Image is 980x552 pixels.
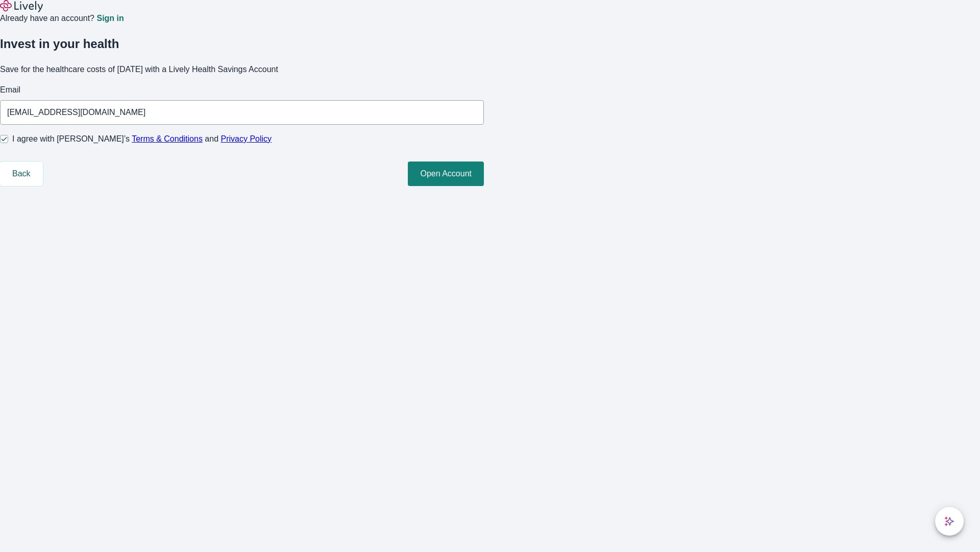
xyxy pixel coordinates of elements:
a: Privacy Policy [221,134,272,143]
button: chat [935,507,964,536]
a: Sign in [96,14,124,22]
svg: Lively AI Assistant [944,516,954,526]
span: I agree with [PERSON_NAME]’s and [12,133,272,145]
button: Open Account [408,162,484,186]
a: Terms & Conditions [132,134,203,143]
